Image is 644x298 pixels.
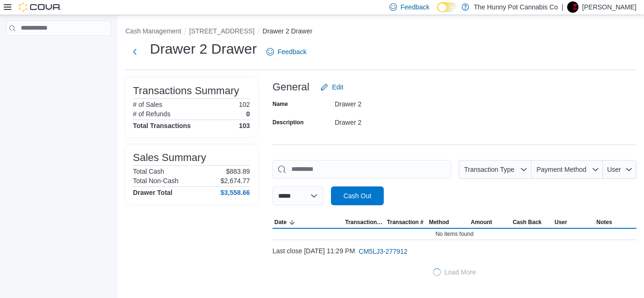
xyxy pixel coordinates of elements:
span: Payment Method [537,166,586,173]
div: Last close [DATE] 11:29 PM [272,242,636,261]
span: User [607,166,621,173]
h6: Total Non-Cash [133,177,179,185]
button: User [603,160,636,179]
p: The Hunny Pot Cannabis Co [474,1,558,13]
span: CM5LJ3-277912 [359,247,408,256]
span: Notes [596,218,612,226]
nav: An example of EuiBreadcrumbs [125,26,636,38]
button: CM5LJ3-277912 [355,242,412,261]
h3: Transactions Summary [133,85,239,97]
span: Loading [432,267,441,276]
span: Transaction # [387,218,423,226]
p: $2,674.77 [221,177,250,185]
p: $883.89 [226,168,250,175]
h1: Drawer 2 Drawer [150,40,257,58]
button: Date [272,217,343,228]
p: | [561,1,563,13]
h3: General [272,81,309,93]
button: LoadingLoad More [272,263,636,282]
button: Cash Out [331,186,384,205]
label: Description [272,119,304,126]
button: Transaction Type [343,217,385,228]
div: Drawer 2 [335,115,461,126]
h4: Drawer Total [133,189,173,196]
input: This is a search bar. As you type, the results lower in the page will automatically filter. [272,160,451,179]
div: Abirami Asohan [567,1,578,13]
span: Edit [332,82,343,92]
h6: # of Refunds [133,110,170,118]
button: [STREET_ADDRESS] [189,27,254,35]
button: Cash Back [511,217,553,228]
button: Amount [469,217,511,228]
button: Next [125,42,144,61]
button: Method [427,217,469,228]
button: User [553,217,594,228]
p: 0 [246,110,250,118]
p: [PERSON_NAME] [582,1,636,13]
span: Amount [471,218,492,226]
span: Cash Back [512,218,541,226]
span: Transaction Type [345,218,383,226]
button: Notes [594,217,636,228]
a: Feedback [263,42,310,61]
img: Cova [19,2,61,12]
h4: $3,558.66 [221,189,250,196]
h6: Total Cash [133,168,164,175]
label: Name [272,100,288,108]
h6: # of Sales [133,101,162,108]
button: Edit [317,78,347,97]
span: Method [429,218,449,226]
span: Date [274,218,287,226]
nav: Complex example [6,38,111,60]
h4: Total Transactions [133,122,191,129]
span: Feedback [401,2,429,12]
button: Transaction Type [459,160,531,179]
span: No items found [436,230,474,238]
button: Cash Management [125,27,181,35]
span: Load More [445,267,476,277]
input: Dark Mode [437,2,457,12]
p: 102 [239,101,250,108]
span: Cash Out [343,191,371,201]
span: Feedback [278,47,306,56]
span: Transaction Type [464,166,514,173]
span: User [554,218,567,226]
h3: Sales Summary [133,152,206,163]
div: Drawer 2 [335,97,461,108]
button: Drawer 2 Drawer [263,27,313,35]
h4: 103 [239,122,250,129]
button: Payment Method [531,160,603,179]
button: Transaction # [385,217,427,228]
